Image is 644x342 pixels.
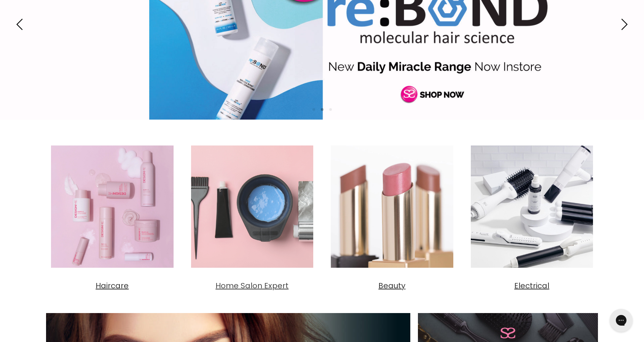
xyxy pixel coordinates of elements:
span: Beauty [378,280,405,291]
li: Page dot 3 [329,108,332,111]
a: Haircare Haircare [46,141,179,291]
li: Page dot 2 [321,108,324,111]
span: Home Salon Expert [215,280,289,291]
button: Previous [13,17,29,32]
img: Electrical [466,141,598,273]
button: Next [615,17,631,32]
img: Beauty [326,141,458,273]
a: Electrical Electrical [466,141,598,291]
li: Page dot 1 [312,108,315,111]
img: Haircare [46,141,179,273]
a: Home Salon Expert Home Salon Expert [186,141,319,291]
a: Beauty Beauty [326,141,458,291]
img: Home Salon Expert [186,141,319,273]
iframe: Gorgias live chat messenger [606,306,636,334]
span: Haircare [96,280,129,291]
span: Electrical [514,280,549,291]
